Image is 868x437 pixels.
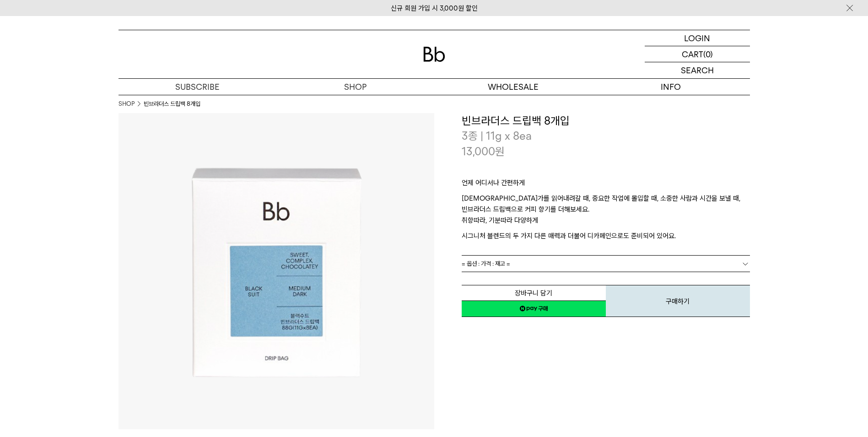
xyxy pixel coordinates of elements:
[276,79,434,95] a: SHOP
[391,4,478,12] a: 신규 회원 가입 시 3,000원 할인
[462,285,606,301] button: 장바구니 담기
[682,46,703,62] p: CART
[462,193,750,215] p: [DEMOGRAPHIC_DATA]가를 읽어내려갈 때, 중요한 작업에 몰입할 때, 소중한 사람과 시간을 보낼 때, 빈브라더스 드립백으로 커피 향기를 더해보세요.
[592,79,750,95] p: INFO
[119,113,434,429] img: 빈브라더스 드립백 8개입
[119,79,276,95] a: SUBSCRIBE
[645,46,750,62] a: CART (0)
[681,62,714,78] p: SEARCH
[434,79,592,95] p: WHOLESALE
[144,99,200,109] li: 빈브라더스 드립백 8개입
[423,47,445,62] img: 로고
[462,128,750,144] p: 3종 | 11g x 8ea
[462,215,750,230] p: 취향따라, 기분따라 다양하게
[462,113,750,129] h3: 빈브라더스 드립백 8개입
[645,30,750,46] a: LOGIN
[606,285,750,317] button: 구매하기
[703,46,713,62] p: (0)
[684,30,710,46] p: LOGIN
[462,230,750,241] p: 시그니처 블렌드의 두 가지 다른 매력과 더불어 디카페인으로도 준비되어 있어요.
[462,144,505,159] p: 13,000
[462,256,510,272] span: = 옵션 : 가격 : 재고 =
[495,145,505,158] span: 원
[462,177,750,193] p: 언제 어디서나 간편하게
[462,300,606,317] a: 새창
[119,99,135,109] a: SHOP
